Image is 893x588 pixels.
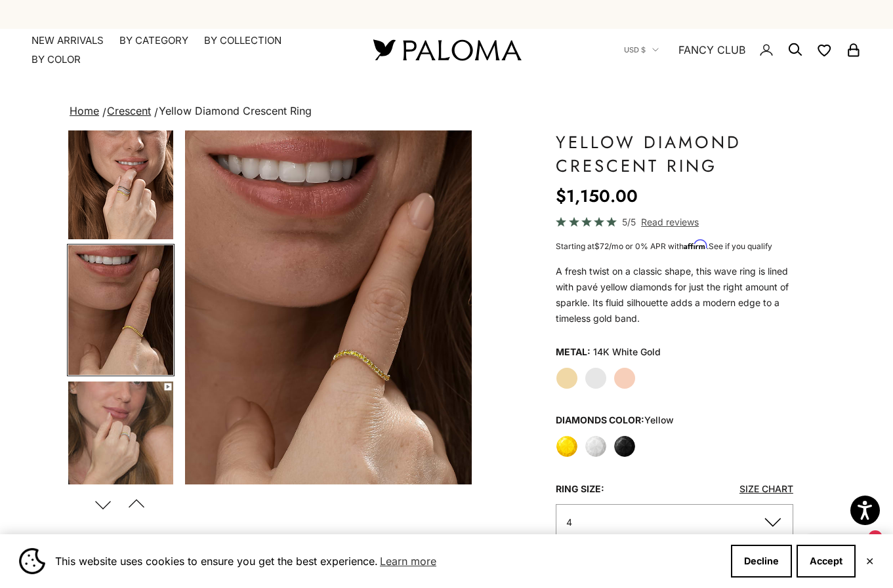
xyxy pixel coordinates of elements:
[119,34,188,47] summary: By Category
[68,245,173,375] img: #YellowGold #WhiteGold #RoseGold
[31,34,342,66] nav: Primary navigation
[67,108,175,241] button: Go to item 5
[594,241,609,251] span: $72
[622,214,636,229] span: 5/5
[68,109,173,239] img: #YellowGold #WhiteGold #RoseGold
[159,104,312,117] span: Yellow Diamond Crescent Ring
[678,41,745,58] a: FANCY CLUB
[556,504,793,540] button: 4
[70,104,99,117] a: Home
[684,240,707,250] span: Affirm
[556,214,793,229] a: 5/5 Read reviews
[556,479,604,499] legend: Ring size:
[797,545,856,578] button: Accept
[731,545,792,578] button: Decline
[19,548,45,574] img: Cookie banner
[204,34,281,47] summary: By Collection
[107,104,151,117] a: Crescent
[709,241,772,251] a: See if you qualify - Learn more about Affirm Financing (opens in modal)
[185,130,472,484] img: #YellowGold #WhiteGold #RoseGold
[556,410,674,430] legend: Diamonds Color:
[556,342,591,362] legend: Metal:
[624,44,646,56] span: USD $
[556,130,793,178] h1: Yellow Diamond Crescent Ring
[67,102,826,121] nav: breadcrumbs
[865,557,874,565] button: Close
[644,414,674,425] variant-option-value: yellow
[566,517,572,528] span: 4
[31,53,81,66] summary: By Color
[641,214,699,229] span: Read reviews
[68,382,173,511] img: #YellowGold #WhiteGold #RoseGold
[556,264,793,326] p: A fresh twist on a classic shape, this wave ring is lined with pavé yellow diamonds for just the ...
[556,183,638,209] sale-price: $1,150.00
[67,244,175,376] button: Go to item 6
[593,342,661,362] variant-option-value: 14K White Gold
[185,130,472,484] div: Item 6 of 14
[624,44,659,56] button: USD $
[739,483,793,494] a: Size Chart
[31,34,104,47] a: NEW ARRIVALS
[378,551,438,571] a: Learn more
[624,29,862,71] nav: Secondary navigation
[556,241,772,251] span: Starting at /mo or 0% APR with .
[67,380,175,513] button: Go to item 7
[55,551,720,571] span: This website uses cookies to ensure you get the best experience.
